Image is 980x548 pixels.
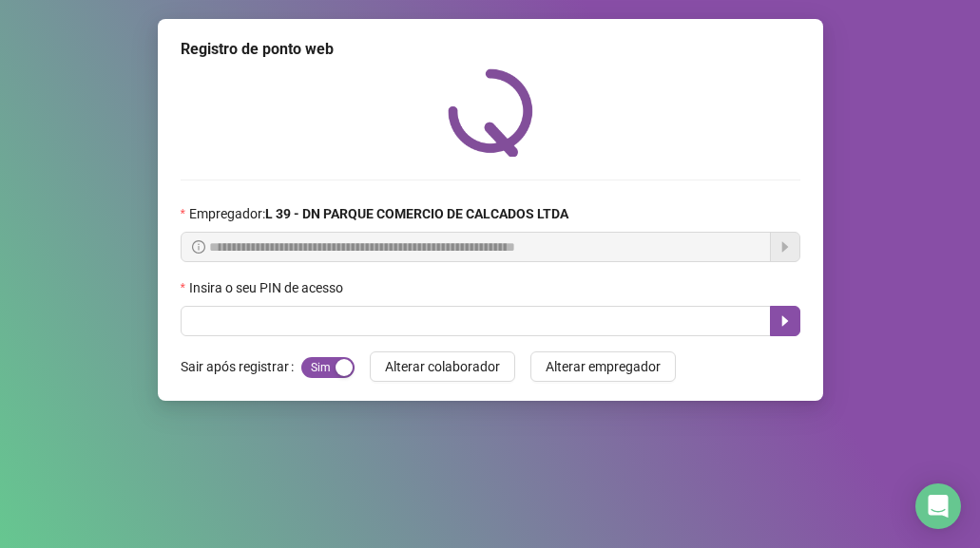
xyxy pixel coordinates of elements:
span: info-circle [192,240,205,254]
label: Insira o seu PIN de acesso [181,277,355,298]
span: Alterar empregador [546,356,661,377]
div: Registro de ponto web [181,38,800,61]
div: Open Intercom Messenger [915,483,961,529]
label: Sair após registrar [181,351,301,382]
span: caret-right [778,313,793,329]
img: QRPoint [448,68,533,157]
span: Empregador : [189,203,568,224]
button: Alterar empregador [530,351,676,382]
strong: L 39 - DN PARQUE COMERCIO DE CALCADOS LTDA [265,206,568,221]
span: Alterar colaborador [385,356,500,377]
button: Alterar colaborador [370,351,515,382]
